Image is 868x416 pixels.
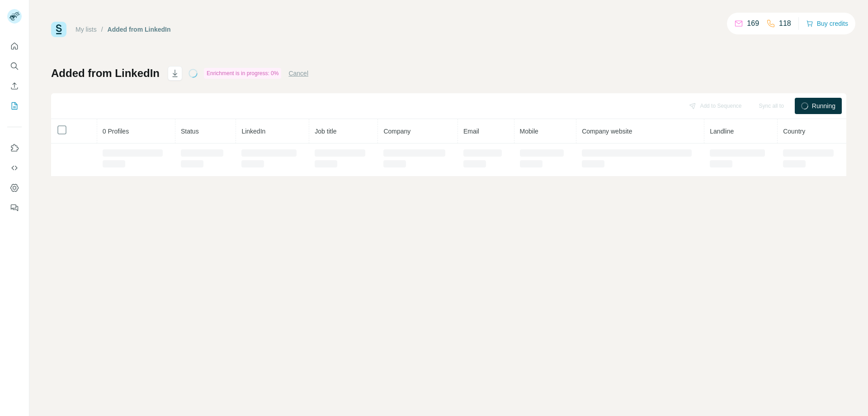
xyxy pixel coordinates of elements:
button: Cancel [288,69,308,78]
div: Added from LinkedIn [108,25,171,34]
span: 0 Profiles [103,128,129,135]
span: Landline [710,128,734,135]
button: Enrich CSV [7,78,22,94]
span: Running [812,101,835,110]
button: Feedback [7,200,22,216]
span: Country [783,128,805,135]
a: My lists [75,26,97,33]
button: Use Surfe on LinkedIn [7,140,22,156]
button: Search [7,58,22,74]
div: Enrichment is in progress: 0% [204,68,281,79]
img: Surfe Logo [51,22,66,37]
span: Status [181,128,199,135]
p: 169 [747,18,759,29]
button: Buy credits [806,17,848,30]
span: LinkedIn [241,128,265,135]
span: Job title [315,128,336,135]
h1: Added from LinkedIn [51,66,160,81]
p: 118 [779,18,791,29]
button: Quick start [7,38,22,54]
button: Use Surfe API [7,160,22,176]
span: Company [383,128,410,135]
span: Email [463,128,479,135]
span: Company website [582,128,632,135]
span: Mobile [520,128,538,135]
button: My lists [7,98,22,114]
li: / [101,25,103,34]
button: Dashboard [7,180,22,196]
